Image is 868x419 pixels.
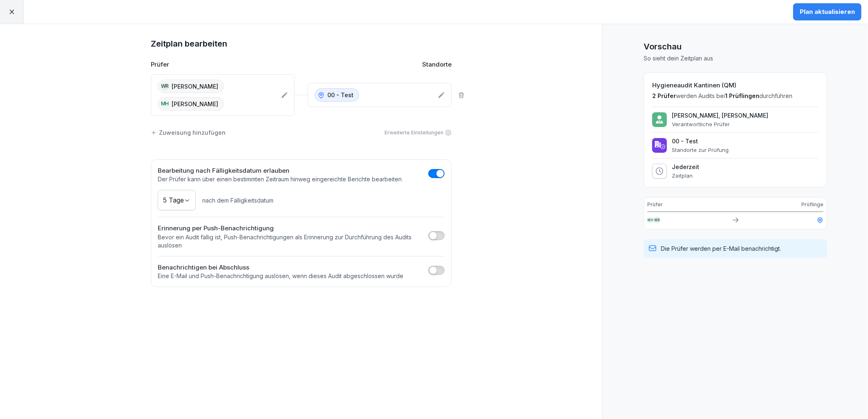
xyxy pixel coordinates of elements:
[158,233,424,250] p: Bevor ein Audit fällig ist, Push-Benachrichtigungen als Erinnerung zur Durchführung des Audits au...
[793,3,861,20] button: Plan aktualisieren
[800,7,855,16] div: Plan aktualisieren
[647,217,654,223] div: MH
[158,263,403,272] h2: Benachrichtigen bei Abschluss
[161,82,169,91] div: WR
[647,201,663,208] p: Prüfer
[158,175,402,183] p: Der Prüfer kann über einen bestimmten Zeitraum hinweg eingereichte Berichte bearbeiten
[327,91,353,99] p: 00 - Test
[672,121,768,127] p: Verantwortliche Prüfer
[158,224,424,233] h2: Erinnerung per Push-Benachrichtigung
[151,128,226,137] div: Zuweisung hinzufügen
[151,60,169,69] p: Prüfer
[422,60,452,69] p: Standorte
[172,82,218,91] p: [PERSON_NAME]
[672,147,729,153] p: Standorte zur Prüfung
[672,172,699,179] p: Zeitplan
[158,272,403,280] p: Eine E-Mail und Push-Benachrichtigung auslösen, wenn dieses Audit abgeschlossen wurde
[151,37,452,50] h1: Zeitplan bearbeiten
[672,138,729,145] p: 00 - Test
[725,92,759,99] span: 1 Prüflingen
[202,196,273,205] p: nach dem Fälligkeitsdatum
[652,81,819,90] h2: Hygieneaudit Kantinen (QM)
[161,100,169,108] div: MH
[644,54,827,62] p: So sieht dein Zeitplan aus
[661,244,781,253] p: Die Prüfer werden per E-Mail benachrichtigt.
[652,92,819,100] p: werden Audits bei durchführen
[672,112,768,119] p: [PERSON_NAME], [PERSON_NAME]
[158,166,402,176] h2: Bearbeitung nach Fälligkeitsdatum erlauben
[801,201,823,208] p: Prüflinge
[172,100,218,108] p: [PERSON_NAME]
[644,40,827,53] h1: Vorschau
[385,129,452,136] div: Erweiterte Einstellungen
[654,217,660,223] div: WR
[672,163,699,171] p: Jederzeit
[652,92,676,99] span: 2 Prüfer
